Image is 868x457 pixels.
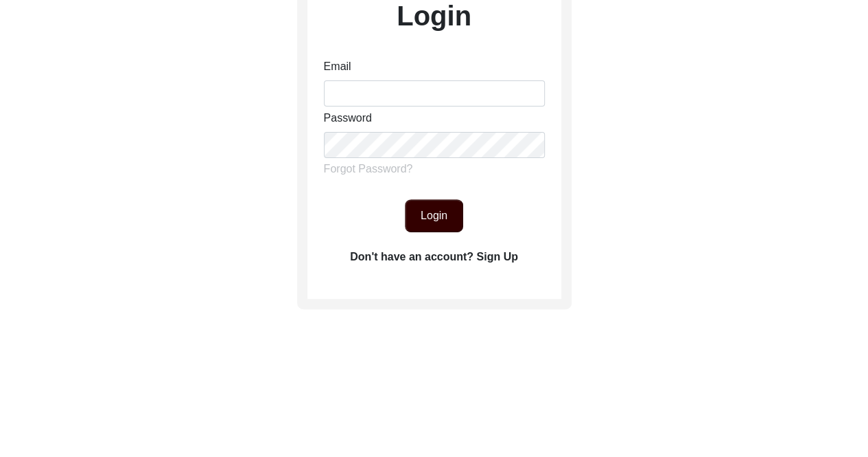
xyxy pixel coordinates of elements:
[324,58,351,75] label: Email
[324,161,413,177] label: Forgot Password?
[405,199,463,232] button: Login
[350,249,518,265] label: Don't have an account? Sign Up
[324,110,372,126] label: Password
